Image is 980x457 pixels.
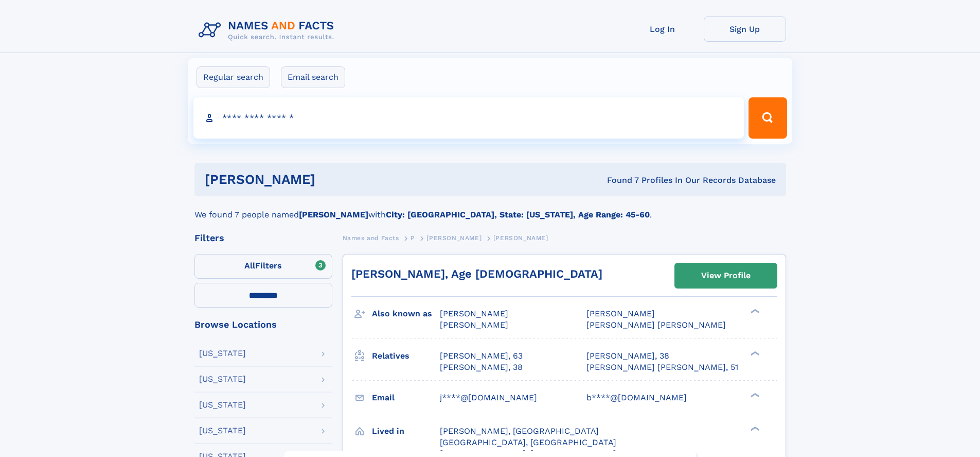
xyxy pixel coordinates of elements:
[199,375,246,383] div: [US_STATE]
[194,320,332,329] div: Browse Locations
[199,349,246,358] div: [US_STATE]
[372,422,440,440] h3: Lived in
[194,196,786,221] div: We found 7 people named with .
[411,231,415,244] a: P
[440,362,523,373] a: [PERSON_NAME], 38
[299,210,368,219] b: [PERSON_NAME]
[426,231,482,244] a: [PERSON_NAME]
[193,97,744,139] input: search input
[440,320,508,330] span: [PERSON_NAME]
[199,401,246,409] div: [US_STATE]
[194,16,343,44] img: Logo Names and Facts
[351,267,602,280] a: [PERSON_NAME], Age [DEMOGRAPHIC_DATA]
[586,320,726,330] span: [PERSON_NAME] [PERSON_NAME]
[426,234,482,242] span: [PERSON_NAME]
[386,210,650,219] b: City: [GEOGRAPHIC_DATA], State: [US_STATE], Age Range: 45-60
[372,389,440,407] h3: Email
[675,263,777,288] a: View Profile
[621,16,704,42] a: Log In
[411,234,415,242] span: P
[194,233,332,243] div: Filters
[586,309,655,318] span: [PERSON_NAME]
[281,66,345,88] label: Email search
[199,427,246,435] div: [US_STATE]
[749,97,787,139] button: Search Button
[586,350,669,362] a: [PERSON_NAME], 38
[748,350,760,357] div: ❯
[493,234,548,242] span: [PERSON_NAME]
[704,16,786,42] a: Sign Up
[440,350,523,362] a: [PERSON_NAME], 63
[244,261,255,270] span: All
[748,308,760,315] div: ❯
[586,362,738,373] a: [PERSON_NAME] [PERSON_NAME], 51
[461,175,776,186] div: Found 7 Profiles In Our Records Database
[372,347,440,365] h3: Relatives
[343,231,399,244] a: Names and Facts
[440,309,508,318] span: [PERSON_NAME]
[748,392,760,398] div: ❯
[440,426,599,436] span: [PERSON_NAME], [GEOGRAPHIC_DATA]
[372,305,440,323] h3: Also known as
[701,264,751,287] div: View Profile
[440,437,616,447] span: [GEOGRAPHIC_DATA], [GEOGRAPHIC_DATA]
[194,254,332,279] label: Filters
[748,425,760,432] div: ❯
[205,173,461,186] h1: [PERSON_NAME]
[197,66,270,88] label: Regular search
